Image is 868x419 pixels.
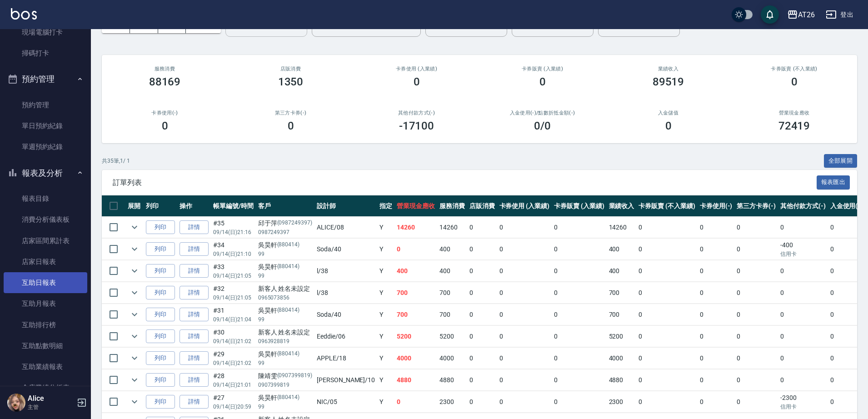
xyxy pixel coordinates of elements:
td: 700 [394,304,437,325]
h3: 0 [791,75,798,88]
td: 4000 [607,348,637,369]
p: 0963928819 [258,337,312,345]
td: 0 [467,260,497,282]
p: 09/14 (日) 21:05 [213,272,254,280]
th: 其他付款方式(-) [778,195,828,217]
th: 展開 [125,195,144,217]
td: 0 [636,239,697,260]
td: 0 [828,348,865,369]
td: 0 [734,282,778,304]
p: (880414) [277,349,300,359]
td: 0 [467,348,497,369]
td: #32 [211,282,256,304]
a: 互助業績報表 [4,356,87,377]
td: l /38 [314,282,377,304]
h2: 卡券使用(-) [113,110,217,116]
a: 互助排行榜 [4,314,87,335]
p: 99 [258,272,312,280]
h3: 72419 [778,120,810,132]
a: 報表匯出 [817,178,850,186]
button: 登出 [822,6,857,23]
p: 信用卡 [780,403,826,411]
td: 0 [497,369,552,391]
a: 詳情 [180,286,209,300]
button: 列印 [146,264,175,278]
td: 0 [552,217,607,238]
th: 指定 [377,195,394,217]
td: 5200 [394,326,437,347]
td: 14260 [437,217,467,238]
td: 0 [467,217,497,238]
td: 0 [552,239,607,260]
img: Person [7,394,25,412]
button: 列印 [146,242,175,256]
td: Y [377,326,394,347]
td: 0 [636,391,697,413]
td: Y [377,391,394,413]
td: 700 [607,304,637,325]
th: 業績收入 [607,195,637,217]
a: 全店業績分析表 [4,377,87,398]
button: 報表匯出 [817,175,850,190]
td: 0 [734,326,778,347]
td: 0 [828,239,865,260]
td: 0 [698,348,735,369]
td: #27 [211,391,256,413]
td: -2300 [778,391,828,413]
img: Logo [11,8,37,20]
td: 0 [497,217,552,238]
td: 0 [467,391,497,413]
td: #29 [211,348,256,369]
div: AT26 [798,9,815,20]
p: 09/14 (日) 20:59 [213,403,254,411]
td: 0 [828,369,865,391]
td: 0 [828,282,865,304]
td: 0 [636,369,697,391]
p: 09/14 (日) 21:10 [213,250,254,258]
td: 0 [828,391,865,413]
td: Y [377,369,394,391]
td: 0 [828,304,865,325]
a: 消費分析儀表板 [4,209,87,230]
h2: 入金儲值 [616,110,720,116]
h2: 卡券販賣 (入業績) [490,66,594,72]
div: 吳昊軒 [258,262,312,272]
td: 0 [734,239,778,260]
td: 14260 [394,217,437,238]
p: (0987249397) [277,219,313,228]
p: 0965073856 [258,294,312,302]
td: 0 [698,326,735,347]
a: 互助日報表 [4,272,87,293]
button: expand row [128,220,141,234]
button: AT26 [783,5,818,24]
td: 0 [497,391,552,413]
td: 0 [828,217,865,238]
a: 詳情 [180,242,209,256]
td: 0 [467,239,497,260]
p: 0987249397 [258,228,312,236]
p: 共 35 筆, 1 / 1 [102,157,130,165]
th: 客戶 [256,195,314,217]
td: 0 [636,304,697,325]
h2: 卡券使用 (入業績) [364,66,469,72]
td: 0 [394,391,437,413]
td: 700 [437,304,467,325]
th: 操作 [177,195,211,217]
td: 4880 [394,369,437,391]
button: 列印 [146,220,175,234]
th: 帳單編號/時間 [211,195,256,217]
h2: 入金使用(-) /點數折抵金額(-) [490,110,594,116]
h2: 卡券販賣 (不入業績) [742,66,846,72]
td: 0 [734,348,778,369]
th: 列印 [144,195,177,217]
button: save [761,5,779,24]
h2: 業績收入 [616,66,720,72]
h2: 營業現金應收 [742,110,846,116]
td: 0 [778,326,828,347]
div: 新客人 姓名未設定 [258,284,312,294]
div: 吳昊軒 [258,306,312,315]
td: 0 [778,348,828,369]
p: (880414) [277,262,300,272]
p: 0907399819 [258,381,312,389]
p: 99 [258,403,312,411]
